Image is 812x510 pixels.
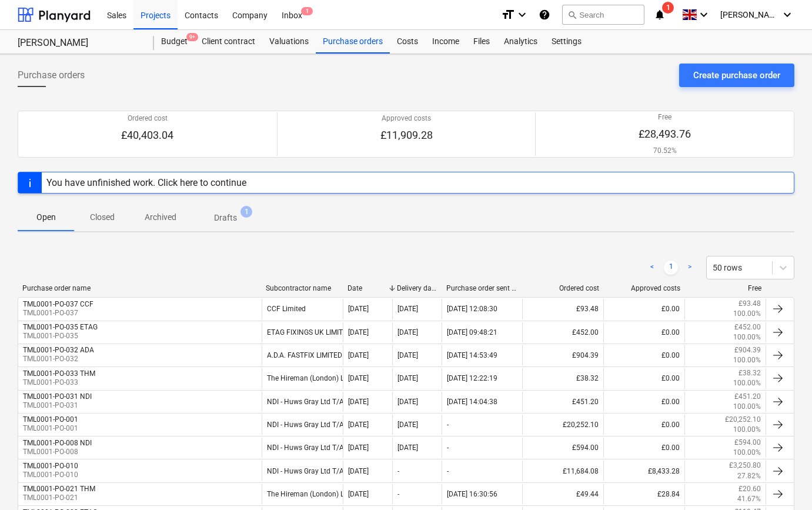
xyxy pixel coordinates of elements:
p: £20.60 [739,484,761,494]
div: [DATE] [348,328,369,336]
p: Closed [88,211,116,224]
a: Next page [683,261,697,275]
div: [DATE] [348,444,369,452]
div: Subcontractor name [266,284,338,292]
a: Settings [544,30,589,54]
div: TML0001-PO-008 NDI [23,439,92,447]
div: [PERSON_NAME] [18,37,140,49]
span: search [567,10,577,19]
a: Valuations [262,30,316,54]
div: - [397,490,399,498]
div: £0.00 [603,415,684,435]
div: [DATE] [397,398,418,406]
div: - [447,467,449,475]
span: 1 [662,2,674,14]
div: £28.84 [603,484,684,504]
div: TML0001-PO-010 [23,462,78,470]
p: Open [32,211,60,224]
div: [DATE] [348,421,369,429]
div: [DATE] [348,398,369,406]
p: 100.00% [733,309,761,319]
p: 100.00% [733,402,761,412]
div: Date [347,284,387,292]
div: [DATE] 14:04:38 [447,398,497,406]
p: £93.48 [739,299,761,309]
p: £451.20 [734,392,761,402]
div: TML0001-PO-037 CCF [23,300,93,308]
p: 41.67% [737,494,761,504]
p: £20,252.10 [725,415,761,425]
div: TML0001-PO-033 THM [23,369,95,378]
span: Purchase orders [18,68,85,82]
div: £0.00 [603,299,684,319]
div: £0.00 [603,368,684,388]
p: TML0001-PO-001 [23,424,78,434]
div: [DATE] [397,305,418,313]
div: Analytics [497,30,544,54]
i: Knowledge base [539,8,550,22]
p: TML0001-PO-031 [23,401,92,411]
div: [DATE] 09:48:21 [447,328,497,336]
div: [DATE] [348,467,369,475]
span: 9+ [186,33,198,41]
p: £40,403.04 [121,128,173,142]
i: format_size [501,8,515,22]
div: CCF Limited [262,299,343,319]
div: TML0001-PO-001 [23,415,78,424]
div: Client contract [195,30,262,54]
div: Purchase order sent date [446,284,518,292]
p: TML0001-PO-033 [23,378,95,388]
span: 1 [240,206,252,218]
span: [PERSON_NAME] [720,10,779,19]
div: You have unfinished work. Click here to continue [46,177,246,188]
div: NDI - Huws Gray Ltd T/A [PERSON_NAME] [262,392,343,412]
p: £28,493.76 [639,127,691,141]
p: TML0001-PO-035 [23,331,98,341]
p: £594.00 [734,438,761,448]
a: Income [425,30,466,54]
div: [DATE] 12:22:19 [447,374,497,382]
div: TML0001-PO-031 NDI [23,392,92,401]
div: £452.00 [522,322,603,342]
div: £451.20 [522,392,603,412]
p: Approved costs [380,114,433,124]
p: 70.52% [639,146,691,156]
div: [DATE] [348,374,369,382]
div: £8,433.28 [603,461,684,481]
a: Budget9+ [154,30,195,54]
i: keyboard_arrow_down [780,8,794,22]
div: Chat Widget [753,454,812,510]
div: [DATE] [348,305,369,313]
div: [DATE] [348,351,369,359]
div: The Hireman (London) Ltd. [262,484,343,504]
div: TML0001-PO-021 THM [23,485,95,493]
div: Ordered cost [527,284,599,292]
a: Purchase orders [316,30,390,54]
div: £49.44 [522,484,603,504]
div: Costs [390,30,425,54]
p: TML0001-PO-008 [23,447,92,457]
i: keyboard_arrow_down [697,8,711,22]
div: A.D.A. FASTFIX LIMITED [262,345,343,365]
div: The Hireman (London) Ltd. [262,368,343,388]
div: £38.32 [522,368,603,388]
button: Create purchase order [679,64,794,87]
div: [DATE] [397,444,418,452]
p: 100.00% [733,378,761,388]
p: TML0001-PO-021 [23,493,95,503]
div: TML0001-PO-032 ADA [23,346,94,354]
p: Drafts [214,212,237,224]
div: [DATE] [397,374,418,382]
p: 100.00% [733,355,761,365]
div: ETAG FIXINGS UK LIMITED [262,322,343,342]
a: Files [466,30,497,54]
p: Archived [145,211,176,224]
div: Purchase order name [22,284,256,292]
p: TML0001-PO-032 [23,354,94,364]
div: TML0001-PO-035 ETAG [23,323,98,331]
a: Previous page [645,261,659,275]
